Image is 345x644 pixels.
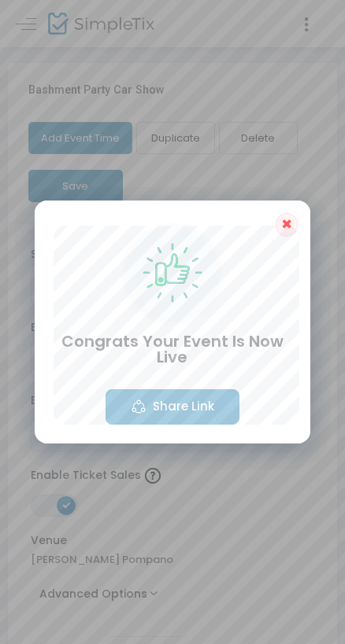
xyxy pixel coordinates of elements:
[106,389,239,425] button: Share Link
[131,399,147,414] img: Share
[143,243,202,303] img: Thumbs Up
[281,215,292,234] span: ✖
[54,333,291,365] h2: Congrats Your Event Is Now Live
[276,213,298,237] button: ✖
